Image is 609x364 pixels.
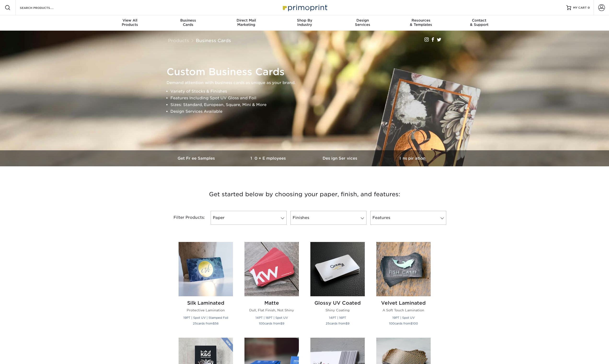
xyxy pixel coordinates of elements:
a: Features [370,211,446,225]
a: Resources& Templates [392,15,450,31]
small: cards from [259,322,284,325]
a: Paper [211,211,287,225]
small: 19PT | Spot UV | Stamped Foil [183,316,228,319]
small: 14PT | 16PT | Spot UV [255,316,288,319]
h2: Velvet Laminated [376,300,431,306]
div: Marketing [217,18,275,27]
span: Resources [392,18,450,22]
span: 0 [588,6,590,9]
p: Demand attention with business cards as unique as your brand. [167,79,447,86]
p: A Soft Touch Lamination [376,308,431,313]
li: Variety of Stocks & Finishes [170,88,447,95]
div: & Support [450,18,508,27]
div: Products [101,18,159,27]
a: DesignServices [334,15,392,31]
span: 9 [348,322,349,325]
span: Direct Mail [217,18,275,22]
a: Design Services [305,150,377,166]
span: $ [346,322,348,325]
div: & Templates [392,18,450,27]
small: 19PT | Spot UV [392,316,415,319]
a: Shop ByIndustry [275,15,334,31]
small: cards from [193,322,219,325]
a: BusinessCards [159,15,217,31]
img: Glossy UV Coated Business Cards [310,242,365,296]
h3: Get started below by choosing your paper, finish, and features: [164,184,445,205]
h3: Get Free Samples [161,156,233,161]
li: Design Services Available [170,108,447,115]
a: Finishes [290,211,366,225]
h3: 10+ Employees [233,156,305,161]
div: Industry [275,18,334,27]
img: Silk Laminated Business Cards [179,242,233,296]
span: Business [159,18,217,22]
p: Shiny Coating [310,308,365,313]
p: Protective Lamination [179,308,233,313]
a: Products [168,38,189,43]
span: 25 [326,322,330,325]
a: Business Cards [196,38,231,43]
p: Dull, Flat Finish, Not Shiny [244,308,299,313]
small: 14PT | 16PT [329,316,346,319]
li: Sizes: Standard, European, Square, Mini & More [170,101,447,108]
img: Primoprint [281,2,329,13]
h3: Inspiration [377,156,448,161]
img: Matte Business Cards [244,242,299,296]
div: Services [334,18,392,27]
img: Velvet Laminated Business Cards [376,242,431,296]
span: 100 [412,322,418,325]
span: 25 [193,322,197,325]
span: $ [213,322,215,325]
h2: Matte [244,300,299,306]
span: 100 [259,322,264,325]
h2: Silk Laminated [179,300,233,306]
span: $ [280,322,282,325]
span: 9 [282,322,284,325]
input: SEARCH PRODUCTS..... [19,5,66,11]
h3: Design Services [305,156,377,161]
span: View All [101,18,159,22]
span: MY CART [573,6,587,10]
li: Features Including Spot UV Gloss and Foil [170,95,447,101]
a: Contact& Support [450,15,508,31]
a: Silk Laminated Business Cards Silk Laminated Protective Lamination 19PT | Spot UV | Stamped Foil ... [179,242,233,332]
h2: Glossy UV Coated [310,300,365,306]
span: Design [334,18,392,22]
a: 10+ Employees [233,150,305,166]
a: View AllProducts [101,15,159,31]
a: Inspiration [377,150,448,166]
div: Cards [159,18,217,27]
a: Direct MailMarketing [217,15,275,31]
span: Shop By [275,18,334,22]
span: $ [411,322,412,325]
a: Glossy UV Coated Business Cards Glossy UV Coated Shiny Coating 14PT | 16PT 25cards from$9 [310,242,365,332]
span: Contact [450,18,508,22]
div: Filter Products: [161,211,209,225]
a: Get Free Samples [161,150,233,166]
small: cards from [326,322,349,325]
img: New Product [221,338,233,352]
h1: Custom Business Cards [167,66,447,78]
span: 56 [215,322,219,325]
span: 100 [389,322,394,325]
a: Matte Business Cards Matte Dull, Flat Finish, Not Shiny 14PT | 16PT | Spot UV 100cards from$9 [244,242,299,332]
small: cards from [389,322,418,325]
a: Velvet Laminated Business Cards Velvet Laminated A Soft Touch Lamination 19PT | Spot UV 100cards ... [376,242,431,332]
